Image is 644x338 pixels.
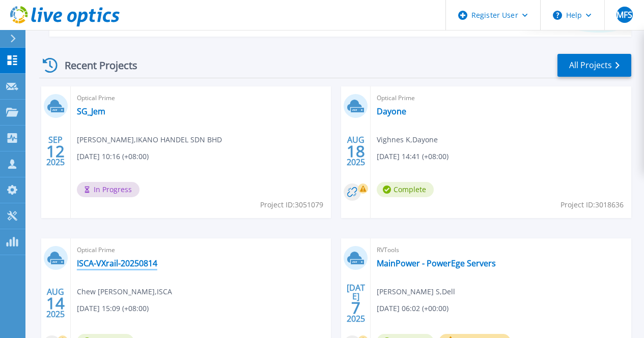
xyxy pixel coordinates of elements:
[77,258,157,268] a: ISCA-VXrail-20250814
[377,303,449,314] span: [DATE] 06:02 (+00:00)
[617,11,632,19] span: MFS
[351,303,360,312] span: 7
[46,299,65,308] span: 14
[346,133,366,170] div: AUG 2025
[377,151,449,162] span: [DATE] 14:41 (+08:00)
[377,258,496,268] a: MainPower - PowerEge Servers
[347,147,365,156] span: 18
[377,182,434,197] span: Complete
[561,199,624,210] span: Project ID: 3018636
[77,182,139,197] span: In Progress
[377,134,438,145] span: Vighnes K , Dayone
[260,199,323,210] span: Project ID: 3051079
[77,106,105,116] a: SG_Jem
[346,285,366,322] div: [DATE] 2025
[77,93,325,104] span: Optical Prime
[377,286,455,297] span: [PERSON_NAME] S , Dell
[377,106,406,116] a: Dayone
[77,134,222,145] span: [PERSON_NAME] , IKANO HANDEL SDN BHD
[77,244,325,256] span: Optical Prime
[77,151,149,162] span: [DATE] 10:16 (+08:00)
[46,285,65,322] div: AUG 2025
[377,93,625,104] span: Optical Prime
[39,53,151,78] div: Recent Projects
[46,147,65,156] span: 12
[77,303,149,314] span: [DATE] 15:09 (+08:00)
[557,54,631,77] a: All Projects
[46,133,65,170] div: SEP 2025
[377,244,625,256] span: RVTools
[77,286,172,297] span: Chew [PERSON_NAME] , ISCA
